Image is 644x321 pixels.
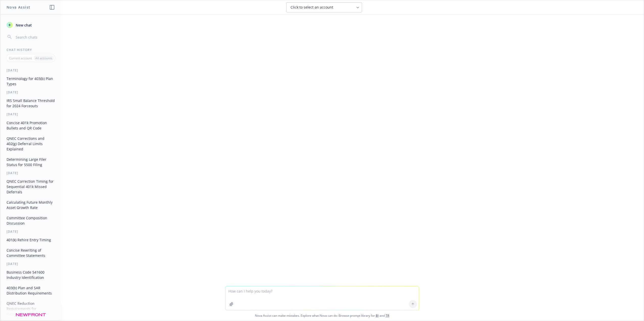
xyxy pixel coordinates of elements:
[7,5,30,10] h1: Nova Assist
[286,2,362,12] button: Click to select an account
[5,214,57,227] button: Committee Composition Discussion
[5,119,57,132] button: Concise 401k Promotion Bullets and QR Code
[5,299,57,318] button: QNEC Reduction Requirements for Retirement Plans
[15,22,32,28] span: New chat
[5,134,57,153] button: QNEC Corrections and 402(g) Deferral Limits Explained
[5,268,57,282] button: Business Code 541600 Industry Identification
[2,310,642,321] span: Nova Assist can make mistakes. Explore what Nova can do: Browse prompt library for and
[5,155,57,169] button: Determining Large Filer Status for 5500 Filing
[1,48,61,52] div: Chat History
[1,68,61,72] div: [DATE]
[15,34,55,41] input: Search chats
[1,112,61,116] div: [DATE]
[1,262,61,266] div: [DATE]
[5,20,57,30] button: New chat
[1,171,61,175] div: [DATE]
[9,56,32,60] p: Current account
[1,90,61,94] div: [DATE]
[1,229,61,234] div: [DATE]
[5,198,57,212] button: Calculating Future Monthly Asset Growth Rate
[291,5,333,10] span: Click to select an account
[5,96,57,110] button: IRS Small Balance Threshold for 2024 Forceouts
[386,313,389,318] a: TR
[5,74,57,88] button: Terminology for 403(b) Plan Types
[5,236,57,244] button: 401(k) Rehire Entry Timing
[5,284,57,297] button: 403(b) Plan and SAR Distribution Requirements
[5,177,57,196] button: QNEC Correction Timing for Sequential 401k Missed Deferrals
[376,313,379,318] a: BI
[35,56,52,60] p: All accounts
[5,246,57,260] button: Concise Rewriting of Committee Statements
